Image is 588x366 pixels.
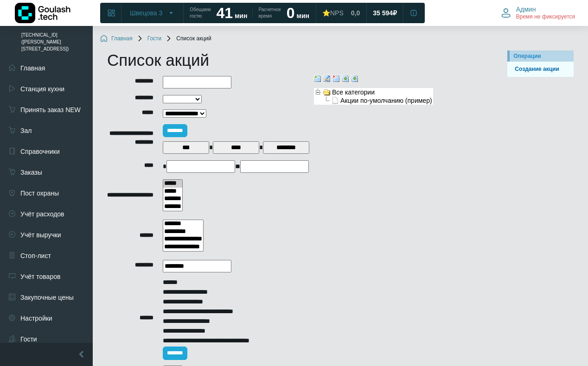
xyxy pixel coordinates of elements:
[373,9,393,17] span: 35 594
[351,75,358,82] a: Развернуть
[297,12,309,19] span: мин
[323,75,331,82] a: Редактировать категорию
[15,3,70,23] img: Логотип компании Goulash.tech
[496,3,581,23] button: Админ Время не фиксируется
[342,75,349,82] img: Свернуть
[332,75,340,82] img: Удалить категорию
[516,5,536,13] span: Админ
[322,9,344,17] div: ⭐
[351,75,358,82] img: Развернуть
[107,50,493,70] h1: Список акций
[314,75,321,82] a: Создать категорию
[216,5,233,21] strong: 41
[351,9,360,17] span: 0,0
[258,6,281,19] span: Расчетное время
[124,6,180,20] button: Швецова 3
[322,88,376,95] a: Все категории
[393,9,397,17] span: ₽
[323,75,331,82] img: Редактировать категорию
[100,35,133,43] a: Главная
[165,35,211,43] span: Список акций
[330,9,344,17] span: NPS
[235,12,247,19] span: мин
[287,5,295,21] strong: 0
[190,6,211,19] span: Обещаем гостю
[511,65,570,74] a: Создание акции
[130,9,162,17] span: Швецова 3
[516,13,575,21] span: Время не фиксируется
[184,5,315,21] a: Обещаем гостю 41 мин Расчетное время 0 мин
[331,96,433,104] a: Акции по-умолчанию (пример)
[342,75,349,82] a: Свернуть
[136,35,162,43] a: Гости
[513,52,570,60] div: Операции
[317,5,365,21] a: ⭐NPS 0,0
[314,75,321,82] img: Создать категорию
[367,5,403,21] a: 35 594 ₽
[332,75,340,82] a: Удалить категорию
